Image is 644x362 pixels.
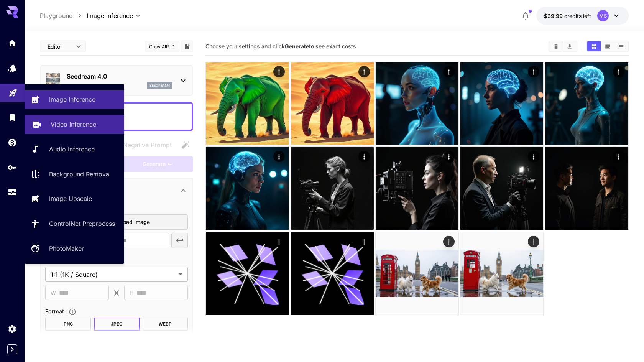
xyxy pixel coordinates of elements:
[51,120,96,129] p: Video Inference
[8,63,17,73] div: Models
[205,43,358,49] span: Choose your settings and click to see exact costs.
[528,66,539,77] div: Actions
[40,11,73,20] p: Playground
[49,219,115,228] p: ControlNet Preprocess
[376,147,458,230] img: 9k=
[25,239,124,258] a: PhotoMaker
[358,66,370,77] div: Actions
[614,41,628,51] button: Show media in list view
[564,13,591,19] span: credits left
[40,11,87,20] nav: breadcrumb
[376,62,458,145] img: Z
[25,140,124,159] a: Audio Inference
[460,232,543,315] img: 6DVLzJPemdF4HKJjixe0y5x0j38Kotyf+CEOF9fINqeKutB7x5RPL8H53LEsroNL1yAAAAAElFTkSuQmCC
[49,169,111,179] p: Background Removal
[587,41,601,51] button: Show media in grid view
[443,151,455,162] div: Actions
[51,270,176,279] span: 1:1 (1K / Square)
[7,344,17,354] button: Expand sidebar
[273,66,285,77] div: Actions
[25,90,124,109] a: Image Inference
[67,72,172,81] p: Seedream 4.0
[108,140,178,150] span: Negative prompts are not compatible with the selected model.
[49,194,92,203] p: Image Upscale
[376,232,458,315] img: 8HYokm35TvissAAAAASUVORK5CYII=
[443,66,455,77] div: Actions
[597,10,609,21] div: MS
[145,41,179,52] button: Copy AIR ID
[25,115,124,134] a: Video Inference
[45,308,66,314] span: Format :
[285,43,309,49] b: Generate
[528,236,539,247] div: Actions
[206,62,289,145] img: 2Q==
[586,41,629,52] div: Show media in grid viewShow media in video viewShow media in list view
[45,318,91,331] button: PNG
[123,140,172,150] span: Negative Prompt
[49,244,84,253] p: PhotoMaker
[8,188,17,197] div: Usage
[549,41,563,51] button: Clear All
[601,41,614,51] button: Show media in video view
[544,12,591,20] div: $39.99106
[545,62,628,145] img: Z
[8,86,18,95] div: Playground
[549,41,577,52] div: Clear AllDownload All
[49,145,95,154] p: Audio Inference
[544,13,564,19] span: $39.99
[273,236,285,247] div: Actions
[143,318,188,331] button: WEBP
[528,151,539,162] div: Actions
[358,236,370,247] div: Actions
[273,151,285,162] div: Actions
[206,147,289,230] img: 2Q==
[8,38,17,48] div: Home
[536,7,629,25] button: $39.99106
[8,163,17,172] div: API Keys
[8,138,17,147] div: Wallet
[545,147,628,230] img: Z
[8,324,17,334] div: Settings
[51,288,56,297] span: W
[49,95,95,104] p: Image Inference
[87,11,133,20] span: Image Inference
[443,236,455,247] div: Actions
[8,113,17,122] div: Library
[613,151,624,162] div: Actions
[184,42,191,51] button: Add to library
[563,41,577,51] button: Download All
[460,147,543,230] img: 9k=
[149,83,170,88] p: seedream4
[130,288,133,297] span: H
[613,66,624,77] div: Actions
[460,62,543,145] img: 2Q==
[48,43,71,51] span: Editor
[25,165,124,183] a: Background Removal
[25,214,124,233] a: ControlNet Preprocess
[94,318,140,331] button: JPEG
[291,62,374,145] img: 9k=
[291,147,374,230] img: Z
[358,151,370,162] div: Actions
[66,308,79,316] button: Choose the file format for the output image.
[25,189,124,208] a: Image Upscale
